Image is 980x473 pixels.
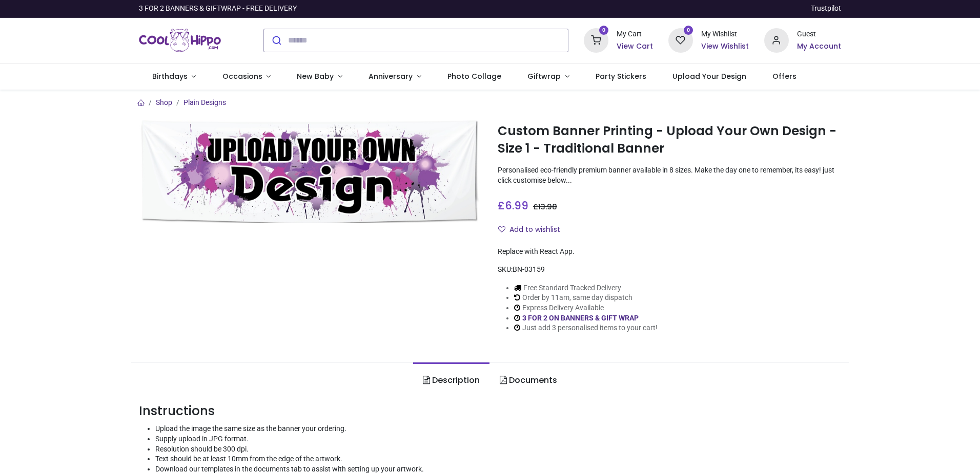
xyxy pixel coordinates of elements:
[538,202,557,212] span: 13.98
[701,29,749,39] div: My Wishlist
[413,362,489,398] a: Description
[155,444,841,455] li: Resolution should be 300 dpi.
[522,314,639,322] a: 3 FOR 2 ON BANNERS & GIFT WRAP
[355,63,434,90] a: Anniversary
[139,120,482,223] img: Custom Banner Printing - Upload Your Own Design - Size 1 - Traditional Banner
[284,63,356,90] a: New Baby
[209,63,284,90] a: Occasions
[513,265,545,273] span: BN-03159
[155,424,841,434] li: Upload the image the same size as the banner your ordering.
[139,402,841,420] h3: Instructions
[139,26,221,55] img: Cool Hippo
[527,71,561,81] span: Giftwrap
[139,4,297,14] div: 3 FOR 2 BANNERS & GIFTWRAP - FREE DELIVERY
[596,71,646,81] span: Party Stickers
[498,226,505,233] i: Add to wishlist
[514,323,658,333] li: Just add 3 personalised items to your cart!
[139,26,221,55] a: Logo of Cool Hippo
[222,71,262,81] span: Occasions
[498,198,528,213] span: £
[533,202,557,212] span: £
[152,71,188,81] span: Birthdays
[514,303,658,313] li: Express Delivery Available
[514,293,658,303] li: Order by 11am, same day dispatch
[701,41,749,52] a: View Wishlist
[514,283,658,293] li: Free Standard Tracked Delivery
[498,165,841,185] p: Personalised eco-friendly premium banner available in 8 sizes. Make the day one to remember, its ...
[599,26,609,35] sup: 0
[498,122,841,158] h1: Custom Banner Printing - Upload Your Own Design - Size 1 - Traditional Banner
[617,41,653,52] a: View Cart
[811,4,841,14] a: Trustpilot
[514,63,582,90] a: Giftwrap
[498,221,569,239] button: Add to wishlistAdd to wishlist
[498,265,841,275] div: SKU:
[183,98,226,106] a: Plain Designs
[489,362,566,398] a: Documents
[684,26,693,35] sup: 0
[505,198,528,213] span: 6.99
[672,71,746,81] span: Upload Your Design
[668,35,693,44] a: 0
[797,29,841,39] div: Guest
[617,29,653,39] div: My Cart
[369,71,413,81] span: Anniversary
[297,71,334,81] span: New Baby
[139,63,209,90] a: Birthdays
[584,35,608,44] a: 0
[264,29,288,52] button: Submit
[155,434,841,444] li: Supply upload in JPG format.
[772,71,797,81] span: Offers
[797,41,841,52] a: My Account
[498,247,841,257] div: Replace with React App.
[447,71,501,81] span: Photo Collage
[156,98,172,106] a: Shop
[155,454,841,464] li: Text should be at least 10mm from the edge of the artwork.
